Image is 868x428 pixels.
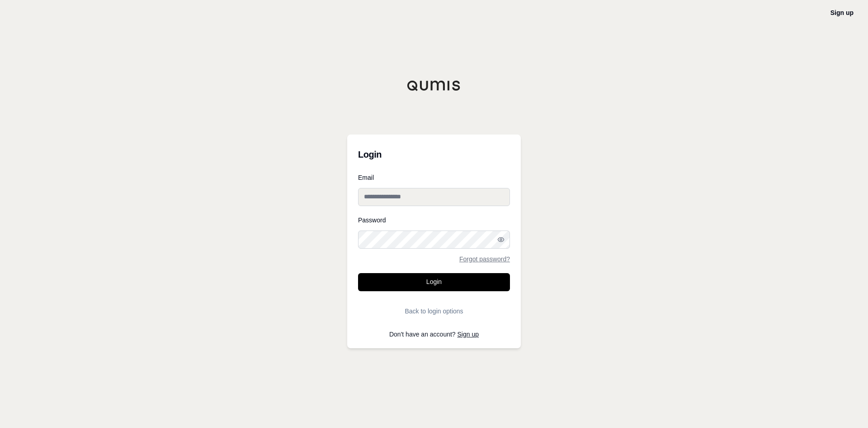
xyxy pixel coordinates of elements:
[458,331,479,338] a: Sign up
[830,9,854,16] a: Sign up
[358,302,510,320] button: Back to login options
[358,145,510,164] h3: Login
[358,273,510,291] button: Login
[459,256,510,262] a: Forgot password?
[407,80,461,91] img: Qumis
[358,174,510,181] label: Email
[358,217,510,223] label: Password
[358,331,510,337] p: Don't have an account?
